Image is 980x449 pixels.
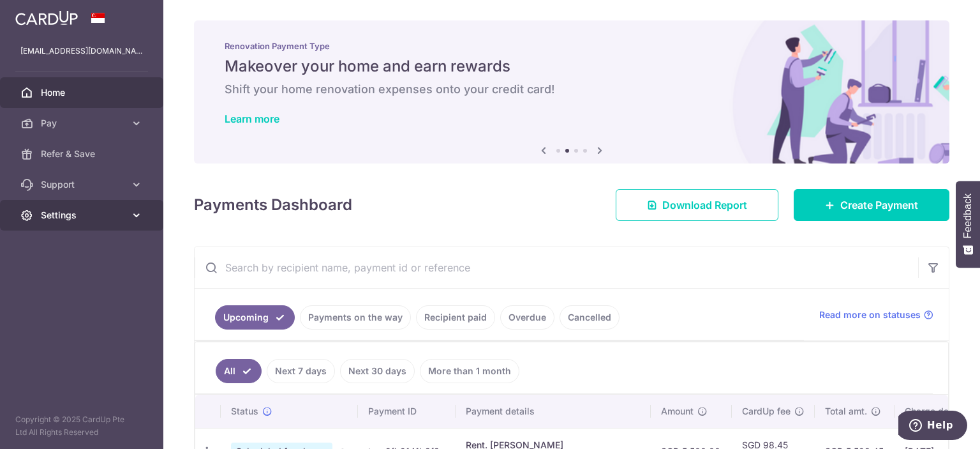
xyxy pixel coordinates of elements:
span: Status [231,405,258,418]
span: Amount [661,405,694,418]
span: Pay [41,117,125,130]
button: Feedback - Show survey [956,181,980,268]
span: Settings [41,209,125,222]
input: Search by recipient name, payment id or reference [195,247,918,288]
span: Feedback [962,194,974,238]
a: Learn more [225,112,279,125]
th: Payment details [456,395,651,428]
th: Payment ID [358,395,456,428]
a: Overdue [500,305,554,330]
span: Total amt. [825,405,867,418]
h4: Payments Dashboard [194,194,352,217]
span: Read more on statuses [819,308,921,321]
h6: Shift your home renovation expenses onto your credit card! [225,82,919,97]
h5: Makeover your home and earn rewards [225,56,919,77]
a: Download Report [616,189,778,221]
a: Upcoming [215,305,295,330]
img: CardUp [15,10,78,26]
span: Charge date [905,405,957,418]
img: Renovation banner [194,20,949,164]
p: Renovation Payment Type [225,41,919,51]
a: Create Payment [794,189,949,221]
span: Create Payment [840,197,918,213]
a: Next 7 days [267,359,335,383]
a: Read more on statuses [819,308,933,321]
a: Recipient paid [416,305,495,330]
span: Refer & Save [41,148,125,160]
a: Payments on the way [300,305,411,330]
a: Next 30 days [340,359,415,383]
span: CardUp fee [742,405,791,418]
iframe: Opens a widget where you can find more information [898,411,967,443]
a: Cancelled [560,305,620,330]
a: More than 1 month [420,359,519,383]
span: Home [41,86,125,99]
p: [EMAIL_ADDRESS][DOMAIN_NAME] [20,45,143,57]
span: Download Report [662,197,747,213]
span: Support [41,178,125,191]
a: All [216,359,262,383]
